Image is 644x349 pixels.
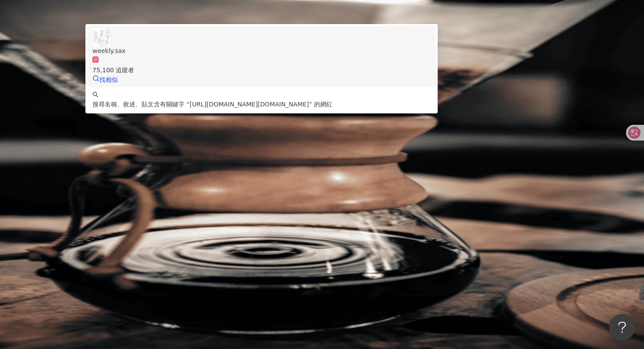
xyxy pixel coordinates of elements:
span: [URL][DOMAIN_NAME][DOMAIN_NAME] [190,101,309,108]
div: weekly.sax [92,46,431,56]
div: 搜尋名稱、敘述、貼文含有關鍵字 “ ” 的網紅 [92,99,431,109]
span: search [92,92,99,98]
span: 找相似 [99,76,118,83]
img: KOL Avatar [92,28,110,46]
div: 75,100 追蹤者 [92,65,431,75]
a: 找相似 [92,76,118,83]
iframe: Help Scout Beacon - Open [609,314,635,340]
